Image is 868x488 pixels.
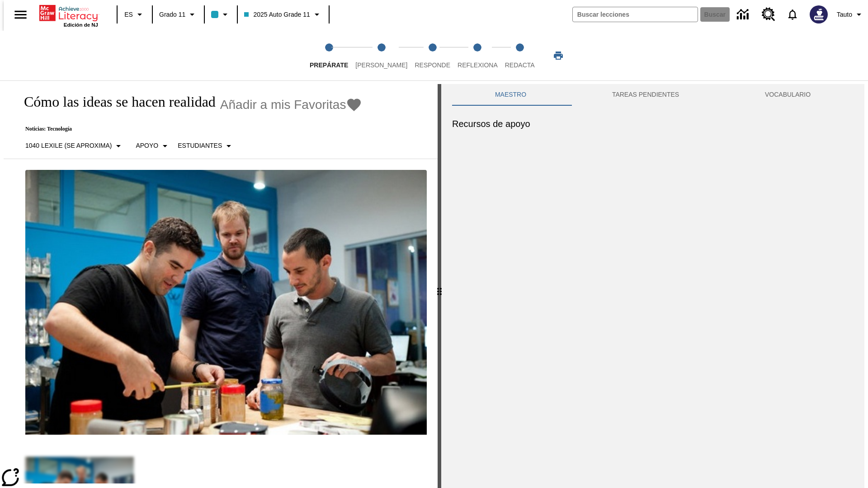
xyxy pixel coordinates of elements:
button: VOCABULARIO [722,84,854,106]
button: Tipo de apoyo, Apoyo [132,138,174,154]
p: Estudiantes [178,141,222,150]
span: Redacta [505,61,535,69]
span: ES [124,10,133,19]
div: Portada [39,3,98,28]
button: Grado: Grado 11, Elige un grado [156,6,201,23]
button: Perfil/Configuración [833,6,868,23]
button: Seleccione Lexile, 1040 Lexile (Se aproxima) [22,138,127,154]
button: TAREAS PENDIENTES [569,84,722,106]
img: Avatar [810,5,828,23]
input: Buscar campo [573,7,698,22]
button: Escoja un nuevo avatar [804,3,833,26]
span: 2025 Auto Grade 11 [244,10,310,19]
p: Apoyo [136,141,158,150]
button: Lee step 2 of 5 [348,31,415,80]
a: Centro de recursos, Se abrirá en una pestaña nueva. [756,2,781,27]
button: Prepárate step 1 of 5 [302,31,355,80]
p: Noticias: Tecnología [14,126,362,132]
button: El color de la clase es azul claro. Cambiar el color de la clase. [208,6,234,23]
div: activity [441,84,864,488]
div: reading [4,84,438,483]
span: Añadir a mis Favoritas [220,98,346,112]
button: Abrir el menú lateral [7,1,34,28]
span: Reflexiona [458,61,498,69]
button: Reflexiona step 4 of 5 [450,31,505,80]
a: Notificaciones [781,3,804,26]
button: Redacta step 5 of 5 [498,31,542,80]
span: [PERSON_NAME] [355,61,407,69]
div: Instructional Panel Tabs [452,84,854,106]
span: Tauto [837,10,852,19]
button: Seleccionar estudiante [174,138,238,154]
a: Centro de información [731,2,756,27]
button: Responde step 3 of 5 [407,31,458,80]
button: Lenguaje: ES, Selecciona un idioma [120,6,149,23]
span: Edición de NJ [64,22,98,28]
button: Maestro [452,84,569,106]
div: Pulsa la tecla de intro o la barra espaciadora y luego presiona las flechas de derecha e izquierd... [438,84,441,488]
p: 1040 Lexile (Se aproxima) [25,141,112,150]
span: Responde [415,61,450,69]
span: Prepárate [310,61,348,69]
span: Grado 11 [159,10,185,19]
button: Imprimir [544,47,573,64]
h1: Cómo las ideas se hacen realidad [14,94,216,110]
img: El fundador de Quirky, Ben Kaufman prueba un nuevo producto con un compañero de trabajo, Gaz Brow... [25,170,427,435]
h6: Recursos de apoyo [452,117,854,131]
button: Añadir a mis Favoritas - Cómo las ideas se hacen realidad [220,97,363,113]
button: Clase: 2025 Auto Grade 11, Selecciona una clase [241,6,325,23]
